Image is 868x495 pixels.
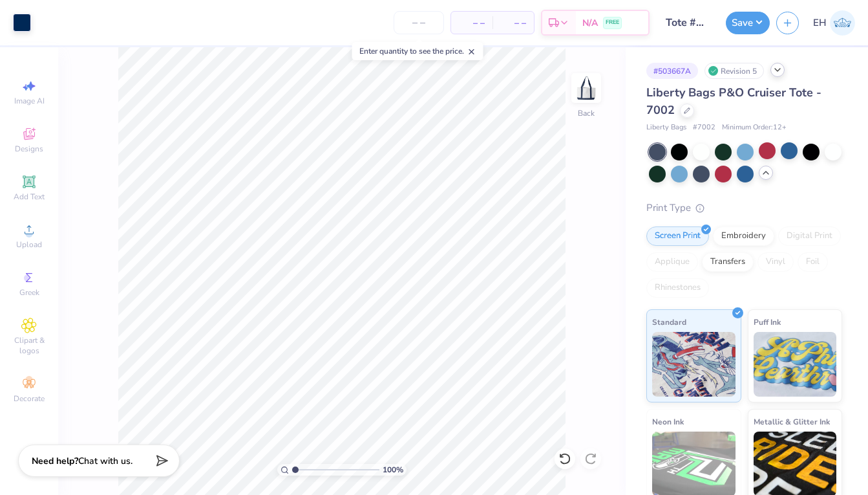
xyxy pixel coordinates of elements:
[14,96,45,106] span: Image AI
[582,16,598,30] span: N/A
[19,287,39,298] span: Greek
[15,144,43,154] span: Designs
[652,332,736,397] img: Standard
[722,122,787,133] span: Minimum Order: 12 +
[14,192,45,202] span: Add Text
[14,393,45,404] span: Decorate
[646,85,821,118] span: Liberty Bags P&O Cruiser Tote - 7002
[16,239,42,250] span: Upload
[754,415,830,428] span: Metallic & Glitter Ink
[726,12,770,34] button: Save
[693,122,715,133] span: # 7002
[798,252,828,272] div: Foil
[646,201,842,215] div: Print Type
[702,252,754,272] div: Transfers
[646,63,698,79] div: # 503667A
[383,464,403,476] span: 100 %
[459,16,485,30] span: – –
[754,315,781,329] span: Puff Ink
[78,455,132,467] span: Chat with us.
[813,10,855,36] a: EH
[646,226,709,246] div: Screen Print
[6,335,52,356] span: Clipart & logos
[578,107,595,119] div: Back
[394,11,444,34] input: – –
[500,16,526,30] span: – –
[757,252,794,272] div: Vinyl
[646,122,686,133] span: Liberty Bags
[704,63,764,79] div: Revision 5
[778,226,841,246] div: Digital Print
[646,278,709,298] div: Rhinestones
[830,10,855,36] img: Ellesse Holton
[754,332,837,397] img: Puff Ink
[713,226,774,246] div: Embroidery
[656,10,719,36] input: Untitled Design
[606,18,619,27] span: FREE
[652,315,686,329] span: Standard
[813,16,827,30] span: EH
[652,415,684,428] span: Neon Ink
[573,75,599,101] img: Back
[646,252,698,272] div: Applique
[352,42,483,60] div: Enter quantity to see the price.
[32,455,78,467] strong: Need help?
